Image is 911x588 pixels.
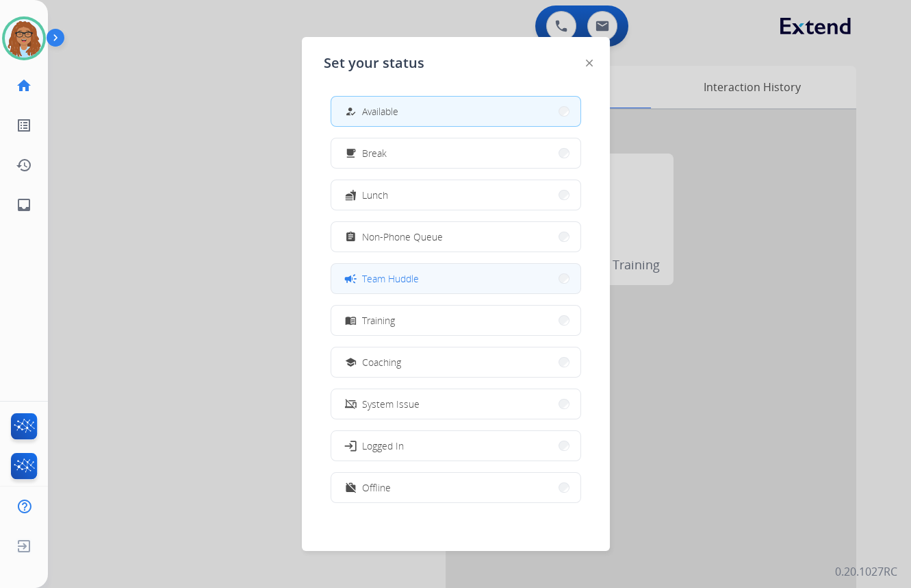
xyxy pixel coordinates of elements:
mat-icon: menu_book [344,315,356,326]
button: Team Huddle [331,264,580,293]
span: Offline [362,480,391,495]
span: Available [362,104,398,119]
mat-icon: assignment [344,231,356,243]
img: avatar [5,19,43,58]
span: Lunch [362,188,388,202]
button: System Issue [331,389,580,419]
mat-icon: school [344,356,356,368]
mat-icon: home [16,77,32,94]
mat-icon: login [343,439,357,452]
button: Available [331,97,580,126]
span: Training [362,313,395,328]
button: Coaching [331,347,580,377]
span: Team Huddle [362,271,419,286]
mat-icon: phonelink_off [344,398,356,410]
button: Training [331,306,580,335]
mat-icon: fastfood [344,189,356,201]
mat-icon: how_to_reg [344,106,356,117]
button: Logged In [331,431,580,461]
mat-icon: free_breakfast [344,147,356,159]
span: Set your status [324,53,424,73]
mat-icon: history [16,157,32,173]
span: Coaching [362,355,401,369]
img: close-button [586,60,593,66]
p: 0.20.1027RC [835,563,897,580]
button: Offline [331,473,580,502]
mat-icon: work_off [344,482,356,493]
mat-icon: campaign [343,271,357,285]
span: Logged In [362,439,404,453]
span: Non-Phone Queue [362,230,443,244]
button: Break [331,138,580,168]
button: Lunch [331,180,580,210]
mat-icon: list_alt [16,117,32,134]
mat-icon: inbox [16,197,32,213]
span: System Issue [362,397,420,411]
span: Break [362,146,387,160]
button: Non-Phone Queue [331,222,580,252]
